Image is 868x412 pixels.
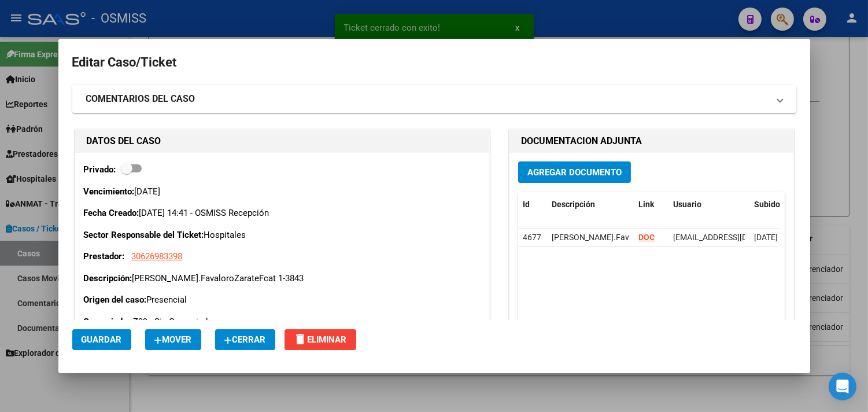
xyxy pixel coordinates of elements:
[84,273,132,284] strong: Descripción:
[84,230,204,240] strong: Sector Responsable del Ticket:
[86,92,195,106] strong: COMENTARIOS DEL CASO
[285,329,356,350] button: Eliminar
[547,192,634,217] datatable-header-cell: Descripción
[638,233,655,242] a: DOC
[668,192,749,217] datatable-header-cell: Usuario
[215,329,275,350] button: Cerrar
[294,334,347,345] span: Eliminar
[518,192,547,217] datatable-header-cell: Id
[518,161,631,183] button: Agregar Documento
[84,229,481,242] p: Hospitales
[145,329,201,350] button: Mover
[84,315,481,329] p: Z99 - Sin Gerenciador
[84,293,481,307] p: Presencial
[829,373,856,400] div: Open Intercom Messenger
[132,251,183,262] span: 30626983398
[523,200,530,209] span: Id
[84,185,481,198] p: [DATE]
[72,51,796,73] h2: Editar Caso/Ticket
[84,164,116,175] strong: Privado:
[224,334,266,345] span: Cerrar
[84,317,134,327] strong: Gerenciador:
[72,85,796,113] mat-expansion-panel-header: COMENTARIOS DEL CASO
[673,200,701,209] span: Usuario
[87,135,161,146] strong: DATOS DEL CASO
[82,334,122,345] span: Guardar
[638,200,654,209] span: Link
[527,167,622,178] span: Agregar Documento
[552,233,715,242] span: [PERSON_NAME].FavaloroZarateFact 1-3843
[294,332,308,346] mat-icon: delete
[754,200,780,209] span: Subido
[521,134,782,148] h1: DOCUMENTACION ADJUNTA
[84,272,481,285] p: [PERSON_NAME].FavaloroZarateFcat 1-3843
[552,200,595,209] span: Descripción
[84,295,147,305] strong: Origen del caso:
[749,192,807,217] datatable-header-cell: Subido
[84,251,125,262] strong: Prestador:
[72,329,131,350] button: Guardar
[84,207,481,220] p: [DATE] 14:41 - OSMISS Recepción
[634,192,668,217] datatable-header-cell: Link
[84,186,135,197] strong: Vencimiento:
[154,334,192,345] span: Mover
[84,208,139,218] strong: Fecha Creado:
[754,233,778,242] span: [DATE]
[523,231,542,244] div: 4677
